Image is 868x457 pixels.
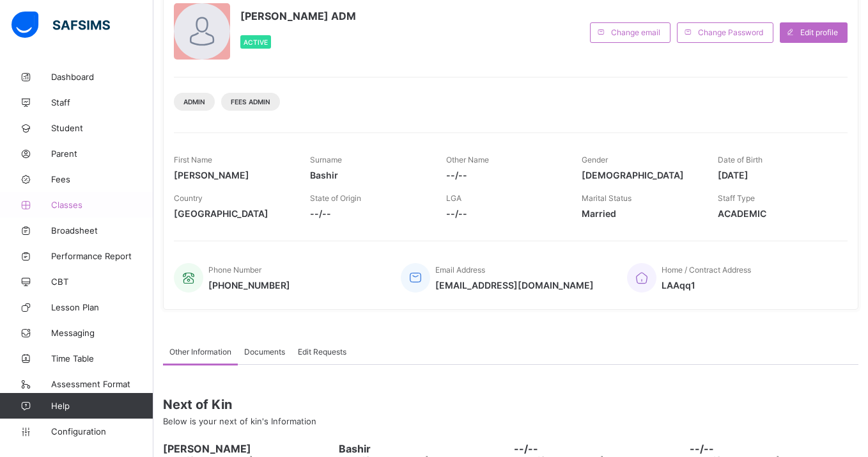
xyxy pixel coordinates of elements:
span: Marital Status [582,193,632,203]
span: [DEMOGRAPHIC_DATA] [582,170,699,180]
span: --/-- [310,208,427,219]
span: Messaging [51,328,153,338]
span: Edit Requests [298,347,346,357]
span: Documents [244,347,285,357]
span: State of Origin [310,193,361,203]
span: --/-- [690,442,859,455]
span: Married [582,208,699,219]
span: Active [244,38,268,46]
span: --/-- [514,442,683,455]
span: Edit profile [800,28,838,37]
span: --/-- [446,170,563,180]
span: Performance Report [51,251,153,261]
span: Country [174,193,203,203]
span: Assessment Format [51,379,153,389]
span: CBT [51,277,153,287]
span: Admin [183,98,205,106]
span: Help [51,401,153,411]
span: Fees [51,174,153,184]
span: ACADEMIC [718,208,835,219]
span: Surname [310,155,342,164]
span: Fees Admin [231,98,270,106]
span: Bashir [310,170,427,180]
span: Date of Birth [718,155,763,164]
span: Gender [582,155,608,164]
span: Classes [51,200,153,210]
span: Staff Type [718,193,755,203]
span: [PERSON_NAME] ADM [240,10,356,22]
span: Other Information [169,347,231,357]
span: Broadsheet [51,225,153,236]
span: LAAqq1 [662,280,751,291]
span: [EMAIL_ADDRESS][DOMAIN_NAME] [435,280,594,291]
span: [PHONE_NUMBER] [208,280,290,291]
span: Change Password [698,28,763,37]
span: Change email [611,28,660,37]
span: Next of Kin [163,397,858,412]
img: safsims [12,12,110,38]
span: [GEOGRAPHIC_DATA] [174,208,291,219]
span: Bashir [339,442,508,455]
span: Phone Number [208,265,261,275]
span: Staff [51,97,153,108]
span: Time Table [51,353,153,364]
span: Email Address [435,265,485,275]
span: Student [51,123,153,133]
span: [PERSON_NAME] [163,442,332,455]
span: Dashboard [51,72,153,82]
span: Other Name [446,155,489,164]
span: LGA [446,193,461,203]
span: Lesson Plan [51,302,153,312]
span: Parent [51,148,153,159]
span: First Name [174,155,212,164]
span: --/-- [446,208,563,219]
span: Below is your next of kin's Information [163,416,316,426]
span: Configuration [51,426,153,437]
span: [DATE] [718,170,835,180]
span: Home / Contract Address [662,265,751,275]
span: [PERSON_NAME] [174,170,291,180]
